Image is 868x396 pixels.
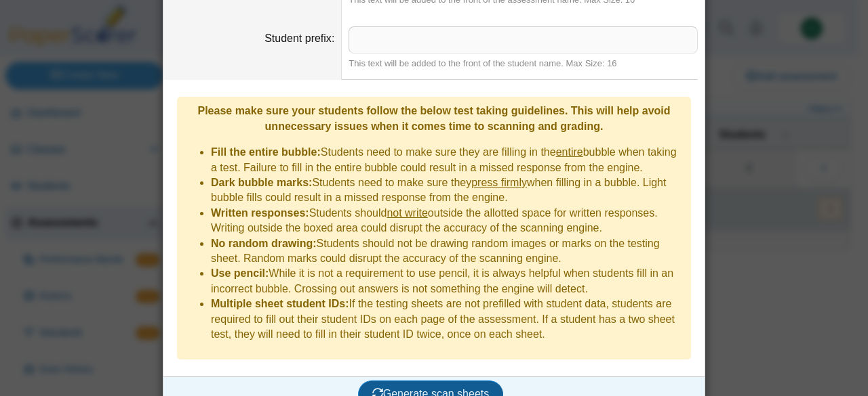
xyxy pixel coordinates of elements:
[387,207,427,219] u: not write
[211,207,309,219] b: Written responses:
[211,296,684,342] li: If the testing sheets are not prefilled with student data, students are required to fill out thei...
[211,145,684,175] li: Students need to make sure they are filling in the bubble when taking a test. Failure to fill in ...
[211,298,349,309] b: Multiple sheet student IDs:
[211,267,269,279] b: Use pencil:
[211,146,321,158] b: Fill the entire bubble:
[471,177,527,188] u: press firmly
[211,206,684,236] li: Students should outside the allotted space for written responses. Writing outside the boxed area ...
[211,177,312,188] b: Dark bubble marks:
[349,58,698,70] div: This text will be added to the front of the student name. Max Size: 16
[211,236,684,267] li: Students should not be drawing random images or marks on the testing sheet. Random marks could di...
[211,175,684,206] li: Students need to make sure they when filling in a bubble. Light bubble fills could result in a mi...
[556,146,583,158] u: entire
[211,238,317,249] b: No random drawing:
[211,266,684,296] li: While it is not a requirement to use pencil, it is always helpful when students fill in an incorr...
[264,32,334,44] label: Student prefix
[197,105,670,131] b: Please make sure your students follow the below test taking guidelines. This will help avoid unne...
